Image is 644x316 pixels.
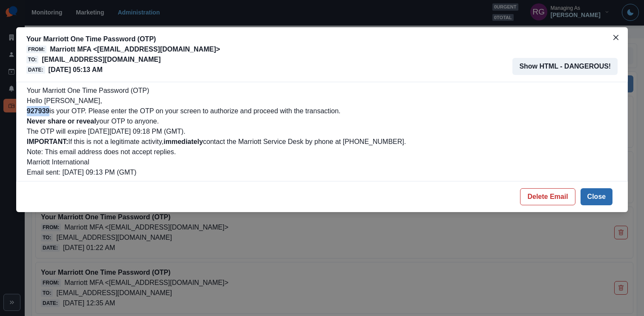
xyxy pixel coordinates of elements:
[27,96,617,106] p: Hello [PERSON_NAME],
[27,138,68,145] b: IMPORTANT:
[27,116,617,126] p: your OTP to anyone.
[512,58,618,75] button: Show HTML - DANGEROUS!
[164,138,203,145] b: immediately
[26,66,45,74] span: Date:
[27,157,617,167] p: Marriott International
[27,147,617,157] p: Note: This email address does not accept replies.
[49,65,103,75] p: [DATE] 05:13 AM
[27,106,617,116] p: is your OTP. Please enter the OTP on your screen to authorize and proceed with the transaction.
[609,31,623,44] button: Close
[26,46,46,53] span: From:
[27,126,617,137] p: The OTP will expire [DATE][DATE] 09:18 PM (GMT).
[27,107,49,115] b: 927939
[27,137,617,147] p: If this is not a legitimate activity, contact the Marriott Service Desk by phone at [PHONE_NUMBER].
[27,118,96,125] b: Never share or reveal
[581,188,613,205] button: Close
[27,86,617,178] div: Your Marriott One Time Password (OTP)
[50,44,220,55] p: Marriott MFA <[EMAIL_ADDRESS][DOMAIN_NAME]>
[26,56,38,63] span: To:
[520,188,575,205] button: Delete Email
[26,34,220,44] p: Your Marriott One Time Password (OTP)
[42,55,161,65] p: [EMAIL_ADDRESS][DOMAIN_NAME]
[27,167,617,178] p: Email sent: [DATE] 09:13 PM (GMT)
